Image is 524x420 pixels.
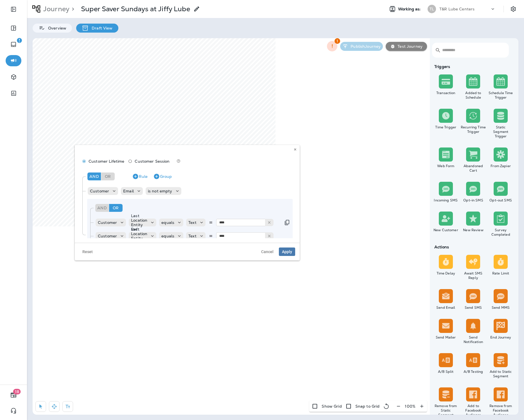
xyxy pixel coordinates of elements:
[488,228,513,237] div: Survey Completed
[90,189,109,193] p: Customer
[433,335,459,340] div: Send Mailer
[101,172,115,180] div: Or
[461,305,486,310] div: Send SMS
[488,305,513,310] div: Send MMS
[488,271,513,276] div: Rate Limit
[461,164,486,173] div: Abandoned Cart
[433,271,459,276] div: Time Delay
[488,198,513,203] div: Opt-out SMS
[433,369,459,374] div: A/B Split
[148,189,172,193] p: is not empty
[131,214,147,231] p: Last Location Entity Ref
[433,404,459,417] div: Remove from Static Segment
[131,227,147,245] p: Last Location Entity Ref
[461,335,486,344] div: Send Notification
[161,234,174,238] p: equals
[432,245,514,249] div: Actions
[109,204,123,212] div: Or
[41,5,69,13] p: Journey
[488,335,513,340] div: End Journey
[79,248,96,256] button: Reset
[281,217,293,228] button: Duplicate Rule
[130,172,150,181] button: Rule
[405,404,415,408] p: 100 %
[45,26,66,30] p: Overview
[69,5,74,13] p: >
[188,220,196,225] p: Text
[488,91,513,100] div: Schedule Time Trigger
[488,125,513,139] div: Static Segment Trigger
[488,369,513,378] div: Add to Static Segment
[461,228,486,232] div: New Review
[398,7,422,12] span: Working as:
[261,250,274,254] span: Cancel
[81,5,190,13] p: Super Saver Sundays at Jiffy Lube
[432,64,514,69] div: Triggers
[428,5,436,13] div: TL
[461,91,486,100] div: Added to Schedule
[433,125,459,130] div: Time Trigger
[461,271,486,280] div: Await SMS Reply
[123,189,134,193] p: Email
[89,26,112,30] p: Draft View
[386,42,427,51] button: Test Journey
[151,172,174,181] button: Group
[161,220,174,225] p: equals
[461,125,486,134] div: Recurring Time Trigger
[98,220,117,225] p: Customer
[433,91,459,95] div: Transaction
[279,248,295,256] button: Apply
[89,159,124,164] span: Customer Lifetime
[98,234,117,238] p: Customer
[433,164,459,168] div: Web Form
[13,389,21,394] span: 18
[461,369,486,374] div: A/B Testing
[293,217,304,228] button: Remove Rule
[322,404,342,408] p: Show Grid
[355,404,380,408] p: Snap to Grid
[488,164,513,168] div: From Zapier
[95,204,109,212] div: And
[282,250,292,254] span: Apply
[258,248,277,256] button: Cancel
[439,7,475,11] p: T&R Lube Centers
[433,198,459,203] div: Incoming SMS
[461,404,486,417] div: Add to Facebook Audience
[395,44,423,49] p: Test Journey
[508,4,518,14] button: Settings
[6,389,21,401] button: 18
[433,228,459,232] div: New Customer
[82,250,93,254] span: Reset
[488,404,513,417] div: Remove from Facebook Audience
[335,38,340,44] span: 1
[6,4,21,15] button: Expand Sidebar
[188,234,196,238] p: Text
[87,172,101,180] div: And
[461,198,486,203] div: Opt-in SMS
[433,305,459,310] div: Send Email
[135,159,170,164] span: Customer Session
